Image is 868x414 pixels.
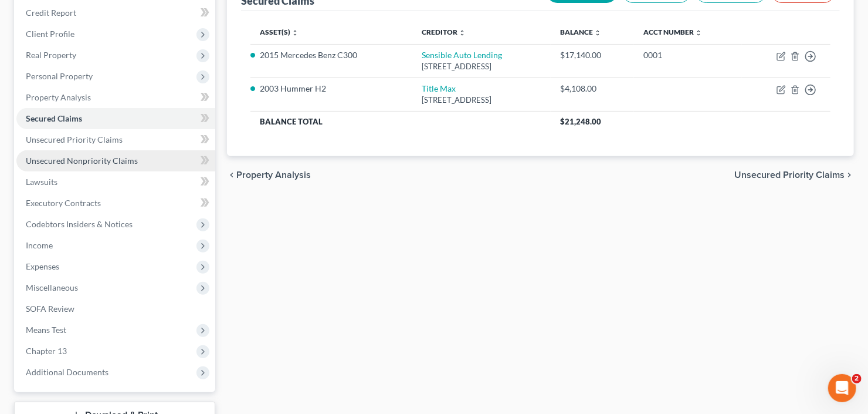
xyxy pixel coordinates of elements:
span: Lawsuits [26,177,57,187]
span: 2 [852,374,862,383]
span: Unsecured Nonpriority Claims [26,156,138,166]
i: unfold_more [459,29,466,36]
a: Property Analysis [16,87,215,108]
div: $4,108.00 [560,83,625,95]
i: chevron_left [227,170,236,180]
i: unfold_more [594,29,601,36]
i: unfold_more [695,29,702,36]
a: Balance unfold_more [560,28,601,36]
a: Secured Claims [16,108,215,129]
span: Client Profile [26,29,74,39]
span: Credit Report [26,8,76,18]
span: Personal Property [26,71,93,81]
a: Asset(s) unfold_more [260,28,299,36]
div: [STREET_ADDRESS] [422,61,541,72]
a: Executory Contracts [16,193,215,214]
span: Miscellaneous [26,282,78,292]
a: Creditor unfold_more [422,28,466,36]
span: Expenses [26,261,59,271]
div: $17,140.00 [560,49,625,61]
iframe: Intercom live chat [828,374,856,402]
div: 0001 [643,49,733,61]
a: Lawsuits [16,171,215,193]
a: Unsecured Priority Claims [16,129,215,150]
span: Secured Claims [26,113,82,123]
span: Unsecured Priority Claims [26,134,123,144]
a: Unsecured Nonpriority Claims [16,150,215,171]
span: Real Property [26,50,76,60]
i: unfold_more [291,29,299,36]
span: Property Analysis [236,170,311,180]
i: chevron_right [845,170,854,180]
span: Additional Documents [26,367,108,377]
span: Unsecured Priority Claims [734,170,845,180]
span: Property Analysis [26,92,91,102]
li: 2015 Mercedes Benz C300 [260,49,403,61]
th: Balance Total [250,111,551,132]
a: Title Max [422,83,456,93]
span: Income [26,240,53,250]
span: Executory Contracts [26,198,101,208]
a: Sensible Auto Lending [422,50,502,60]
li: 2003 Hummer H2 [260,83,403,95]
a: SOFA Review [16,298,215,319]
span: Means Test [26,325,66,335]
a: Credit Report [16,2,215,23]
button: Unsecured Priority Claims chevron_right [734,170,854,180]
span: Chapter 13 [26,346,67,356]
button: chevron_left Property Analysis [227,170,311,180]
span: Codebtors Insiders & Notices [26,219,133,229]
span: $21,248.00 [560,117,601,126]
span: SOFA Review [26,304,74,314]
a: Acct Number unfold_more [643,28,702,36]
div: [STREET_ADDRESS] [422,95,541,106]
